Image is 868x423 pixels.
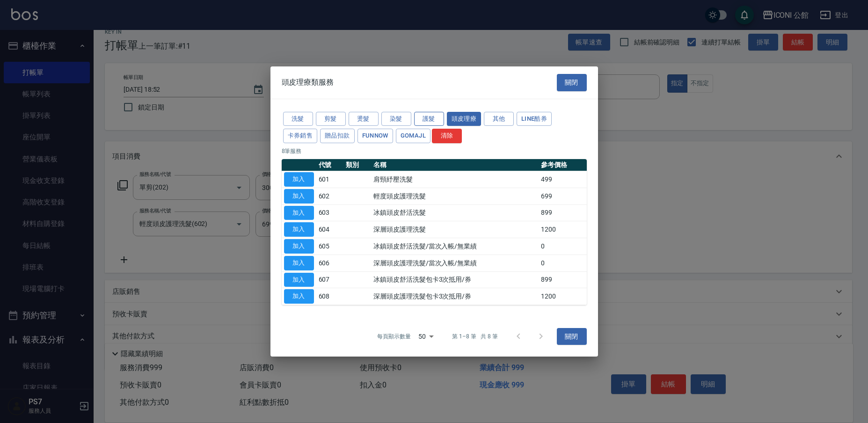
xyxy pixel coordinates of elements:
button: 加入 [284,189,314,204]
button: 其他 [484,111,514,126]
button: 染髮 [381,111,411,126]
th: 代號 [316,159,344,171]
th: 類別 [343,159,371,171]
td: 輕度頭皮護理洗髮 [371,188,539,204]
button: 燙髮 [349,111,379,126]
p: 第 1–8 筆 共 8 筆 [452,332,497,341]
td: 601 [316,171,344,188]
td: 499 [539,171,586,188]
button: 加入 [284,222,314,237]
td: 肩頸紓壓洗髮 [371,171,539,188]
td: 699 [539,188,586,204]
div: 50 [415,324,437,349]
button: 加入 [284,272,314,287]
td: 1200 [539,221,586,238]
button: 清除 [432,129,462,143]
td: 深層頭皮護理洗髮/當次入帳/無業績 [371,255,539,271]
td: 冰鎮頭皮舒活洗髮 [371,204,539,221]
button: 贈品扣款 [320,129,355,143]
td: 608 [316,288,344,305]
button: 加入 [284,289,314,304]
td: 深層頭皮護理洗髮包卡3次抵用/券 [371,288,539,305]
button: 關閉 [557,74,587,91]
button: GOMAJL [396,129,430,143]
th: 參考價格 [539,159,586,171]
p: 8 筆服務 [282,147,587,155]
th: 名稱 [371,159,539,171]
button: 洗髮 [283,111,313,126]
button: 加入 [284,239,314,254]
button: 頭皮理療 [447,111,481,126]
td: 603 [316,204,344,221]
td: 602 [316,188,344,204]
td: 深層頭皮護理洗髮 [371,221,539,238]
td: 899 [539,271,586,288]
td: 606 [316,255,344,271]
p: 每頁顯示數量 [377,332,411,341]
td: 0 [539,255,586,271]
span: 頭皮理療類服務 [282,78,334,87]
td: 604 [316,221,344,238]
td: 899 [539,204,586,221]
td: 605 [316,238,344,255]
button: 加入 [284,205,314,220]
button: 卡券銷售 [283,129,318,143]
button: 關閉 [557,328,587,345]
button: 護髮 [414,111,444,126]
button: FUNNOW [357,129,393,143]
td: 607 [316,271,344,288]
td: 冰鎮頭皮舒活洗髮包卡3次抵用/券 [371,271,539,288]
td: 1200 [539,288,586,305]
button: 加入 [284,172,314,187]
button: 加入 [284,256,314,270]
button: LINE酷券 [517,111,552,126]
td: 冰鎮頭皮舒活洗髮/當次入帳/無業績 [371,238,539,255]
button: 剪髮 [316,111,346,126]
td: 0 [539,238,586,255]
